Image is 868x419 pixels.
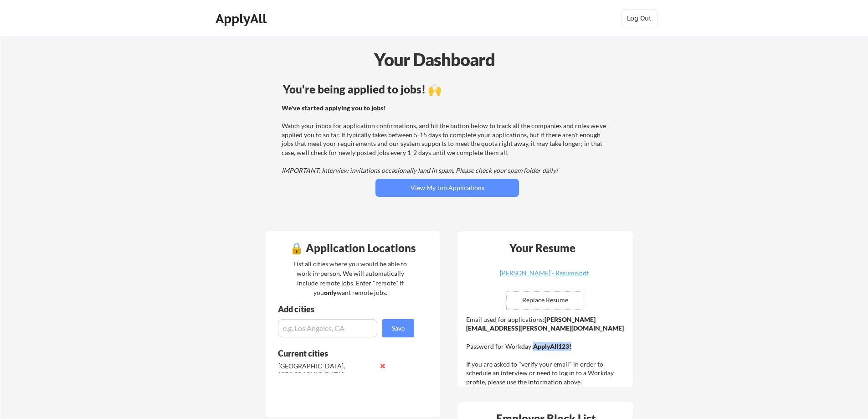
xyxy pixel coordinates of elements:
div: ApplyAll [216,11,269,26]
div: You're being applied to jobs! 🙌 [283,84,611,95]
div: [PERSON_NAME] - Resume.pdf [490,270,598,276]
div: List all cities where you would be able to work in-person. We will automatically include remote j... [288,259,413,297]
button: Log Out [621,9,657,27]
div: 🔒 Application Locations [268,243,437,253]
div: [GEOGRAPHIC_DATA], [GEOGRAPHIC_DATA] [278,362,375,379]
div: Watch your inbox for application confirmations, and hit the button below to track all the compani... [282,103,610,175]
em: IMPORTANT: Interview invitations occasionally land in spam. Please check your spam folder daily! [282,166,558,174]
button: View My Job Applications [375,179,519,197]
div: Add cities [278,305,416,313]
div: Email used for applications: Password for Workday: If you are asked to "verify your email" in ord... [466,315,627,387]
input: e.g. Los Angeles, CA [278,319,377,337]
div: Your Dashboard [1,47,868,72]
button: Save [382,319,414,337]
div: Your Resume [497,243,587,253]
a: [PERSON_NAME] - Resume.pdf [490,270,598,284]
div: Current cities [278,349,404,357]
strong: only [324,289,337,296]
strong: [PERSON_NAME][EMAIL_ADDRESS][PERSON_NAME][DOMAIN_NAME] [466,316,624,332]
strong: ApplyAll123! [533,342,571,350]
strong: We've started applying you to jobs! [282,104,385,112]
